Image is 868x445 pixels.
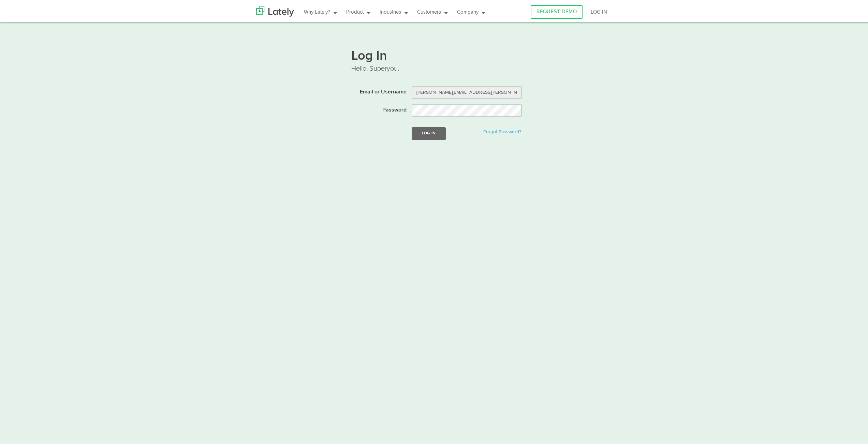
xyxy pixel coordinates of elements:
[346,103,407,113] label: Password
[351,48,522,62] h1: Log In
[256,5,294,15] img: Lately
[412,85,522,98] input: Email or Username
[531,4,583,17] a: REQUEST DEMO
[351,62,522,72] p: Hello, Superyou.
[483,128,521,133] a: Forgot Password?
[346,85,407,95] label: Email or Username
[412,126,446,138] button: Log In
